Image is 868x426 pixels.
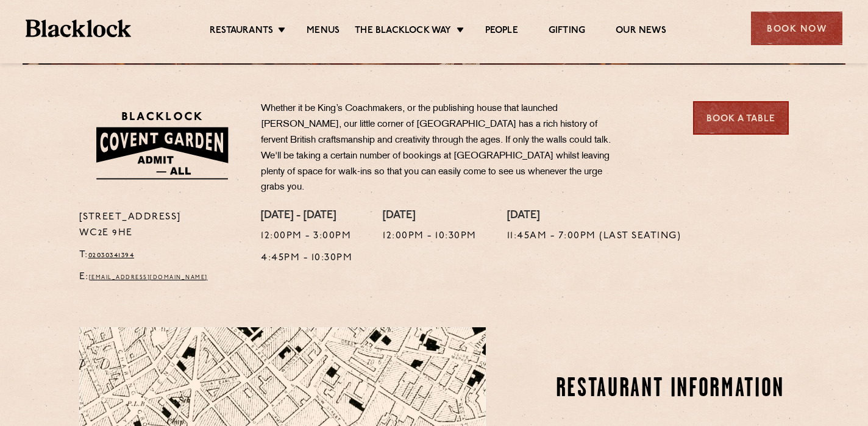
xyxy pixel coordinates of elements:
[693,101,789,135] a: Book a Table
[751,12,842,45] div: Book Now
[383,229,477,244] p: 12:00pm - 10:30pm
[355,25,451,38] a: The Blacklock Way
[261,101,621,196] p: Whether it be King’s Coachmakers, or the publishing house that launched [PERSON_NAME], our little...
[79,247,243,263] p: T:
[79,210,243,241] p: [STREET_ADDRESS] WC2E 9HE
[88,252,135,259] a: 02030341394
[307,25,340,38] a: Menus
[507,229,681,244] p: 11:45am - 7:00pm (Last Seating)
[89,275,208,280] a: [EMAIL_ADDRESS][DOMAIN_NAME]
[79,269,243,285] p: E:
[26,20,131,37] img: BL_Textured_Logo-footer-cropped.svg
[485,25,518,38] a: People
[261,229,352,244] p: 12:00pm - 3:00pm
[507,210,681,223] h4: [DATE]
[261,250,352,266] p: 4:45pm - 10:30pm
[549,25,585,38] a: Gifting
[261,210,352,223] h4: [DATE] - [DATE]
[79,101,243,190] img: BLA_1470_CoventGarden_Website_Solid.svg
[556,374,789,405] h2: Restaurant information
[616,25,666,38] a: Our News
[383,210,477,223] h4: [DATE]
[210,25,273,38] a: Restaurants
